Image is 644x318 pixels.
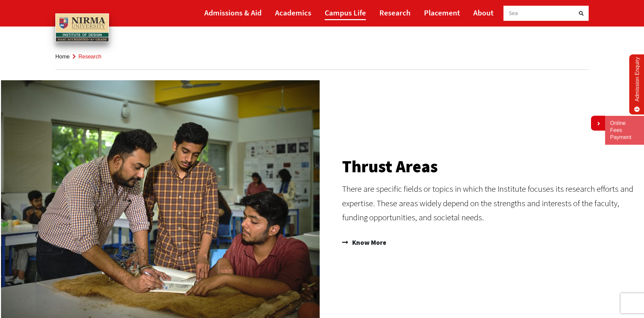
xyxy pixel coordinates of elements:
[351,237,386,248] span: Know More
[509,9,518,17] span: Sea
[55,44,589,70] nav: breadcrumb
[379,5,411,20] a: Research
[275,5,311,20] a: Academics
[78,54,101,59] span: Research
[610,120,639,141] a: Online Fees Payment
[204,5,262,20] a: Admissions & Aid
[55,54,70,59] a: Home
[424,5,460,20] a: Placement
[473,5,493,20] a: About
[325,5,366,20] a: Campus Life
[342,158,637,175] h2: Thrust Areas
[342,182,637,225] p: There are specific fields or topics in which the Institute focuses its research efforts and exper...
[342,237,637,248] a: Know More
[55,13,109,42] img: main_logo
